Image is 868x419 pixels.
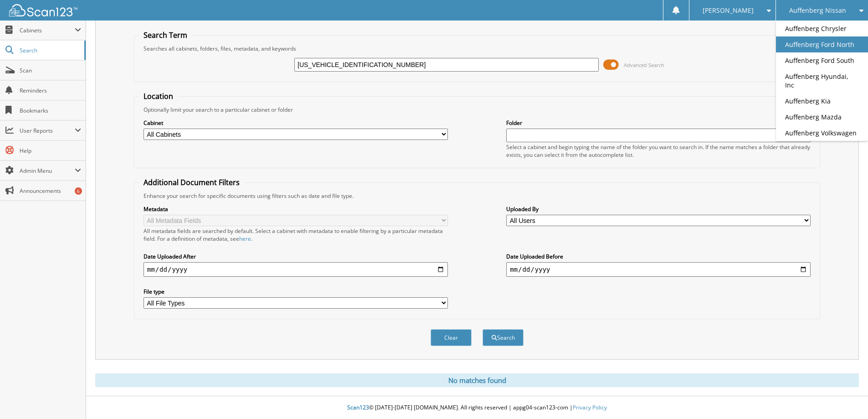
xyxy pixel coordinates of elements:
a: Auffenberg Mazda [776,109,868,125]
span: Search [20,47,80,54]
div: Enhance your search for specific documents using filters such as date and file type. [139,192,815,200]
div: © [DATE]-[DATE] [DOMAIN_NAME]. All rights reserved | appg04-scan123-com | [86,397,868,419]
input: end [506,262,811,277]
span: Scan123 [347,403,369,411]
a: Auffenberg Volkswagen [776,125,868,141]
span: Cabinets [20,26,75,34]
label: File type [144,288,448,295]
a: Auffenberg Chrysler [776,21,868,36]
a: here [239,235,251,243]
legend: Search Term [139,30,192,40]
span: [PERSON_NAME] [703,8,754,13]
div: No matches found [95,373,859,387]
a: Auffenberg Ford South [776,52,868,68]
label: Metadata [144,205,448,213]
div: Optionally limit your search to a particular cabinet or folder [139,106,815,114]
label: Folder [506,119,811,127]
iframe: Chat Widget [822,375,868,419]
button: Clear [431,329,472,346]
a: Auffenberg Kia [776,93,868,109]
legend: Additional Document Filters [139,177,244,187]
label: Uploaded By [506,205,811,213]
label: Cabinet [144,119,448,127]
span: Announcements [20,187,81,195]
div: 6 [75,187,82,195]
label: Date Uploaded Before [506,253,811,260]
span: Scan [20,67,81,74]
div: Searches all cabinets, folders, files, metadata, and keywords [139,45,815,52]
div: All metadata fields are searched by default. Select a cabinet with metadata to enable filtering b... [144,227,448,243]
span: Bookmarks [20,107,81,114]
a: Auffenberg Hyundai, Inc [776,68,868,93]
img: scan123-logo-white.svg [9,4,77,16]
div: Select a cabinet and begin typing the name of the folder you want to search in. If the name match... [506,143,811,159]
a: Auffenberg Ford North [776,36,868,52]
span: Help [20,147,81,155]
label: Date Uploaded After [144,253,448,260]
span: Advanced Search [624,62,664,68]
a: Privacy Policy [573,403,607,411]
span: Reminders [20,87,81,94]
input: start [144,262,448,277]
legend: Location [139,91,178,101]
span: Admin Menu [20,167,75,175]
span: User Reports [20,127,75,134]
button: Search [483,329,524,346]
span: Auffenberg Nissan [789,8,846,13]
